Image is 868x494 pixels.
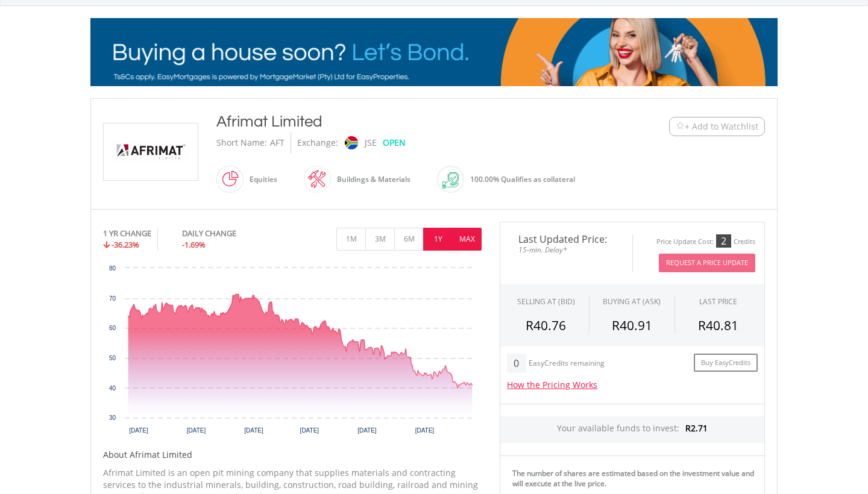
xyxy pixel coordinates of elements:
[365,133,377,153] div: JSE
[669,117,765,136] button: Watchlist + Add to Watchlist
[500,416,764,443] div: Your available funds to invest:
[244,165,277,194] div: Equities
[103,449,482,461] h5: About Afrimat Limited
[656,237,714,246] div: Price Update Cost:
[685,120,758,133] span: + Add to Watchlist
[612,317,652,334] span: R40.91
[216,111,595,133] div: Afrimat Limited
[507,354,526,373] div: 0
[103,228,151,239] div: 1 YR CHANGE
[716,234,731,248] div: 2
[109,265,116,272] text: 80
[694,354,758,372] a: Buy EasyCredits
[699,296,737,307] div: LAST PRICE
[452,228,482,251] button: MAX
[182,239,206,250] span: -1.69%
[129,427,148,434] text: [DATE]
[109,385,116,392] text: 40
[244,427,263,434] text: [DATE]
[423,228,453,251] button: 1Y
[103,262,482,443] svg: Interactive chart
[442,172,459,189] img: collateral-qualifying-green.svg
[182,228,277,239] div: DAILY CHANGE
[345,136,358,149] img: jse.png
[383,133,406,153] div: OPEN
[509,234,623,244] span: Last Updated Price:
[103,262,482,443] div: Chart. Highcharts interactive chart.
[112,239,139,250] span: -36.23%
[187,427,206,434] text: [DATE]
[297,133,338,153] div: Exchange:
[109,295,116,302] text: 70
[603,296,661,307] span: BUYING AT (ASK)
[529,359,605,369] div: EasyCredits remaining
[300,427,319,434] text: [DATE]
[105,123,196,180] img: EQU.ZA.AFT.png
[517,296,575,307] div: SELLING AT (BID)
[109,325,116,331] text: 60
[109,414,116,421] text: 30
[507,379,597,390] a: How the Pricing Works
[512,468,759,489] div: The number of shares are estimated based on the investment value and will execute at the live price.
[270,133,285,153] div: AFT
[509,244,623,255] span: 15-min. Delay*
[659,254,755,272] button: Request A Price Update
[216,133,267,153] div: Short Name:
[357,427,377,434] text: [DATE]
[365,228,395,251] button: 3M
[109,355,116,361] text: 50
[526,317,566,334] span: R40.76
[90,18,778,86] img: EasyMortage Promotion Banner
[331,165,410,194] div: Buildings & Materials
[734,237,755,246] div: Credits
[415,427,435,434] text: [DATE]
[698,317,738,334] span: R40.81
[336,228,366,251] button: 1M
[470,174,575,184] span: 100.00% Qualifies as collateral
[676,122,685,131] img: Watchlist
[394,228,424,251] button: 6M
[685,422,708,434] span: R2.71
